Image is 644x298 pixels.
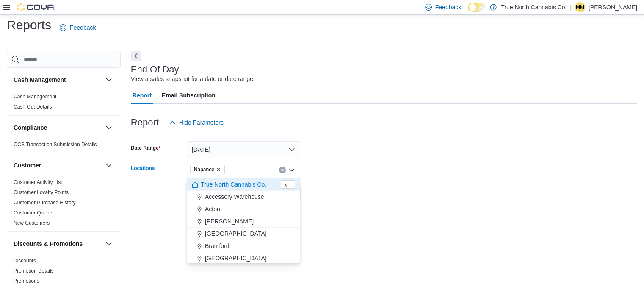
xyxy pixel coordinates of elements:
[14,103,52,110] span: Cash Out Details
[17,3,55,11] img: Cova
[14,161,41,170] h3: Customer
[104,123,114,133] button: Compliance
[104,239,114,249] button: Discounts & Promotions
[187,228,300,240] button: [GEOGRAPHIC_DATA]
[205,192,264,201] span: Accessory Warehouse
[14,189,69,195] a: Customer Loyalty Points
[14,189,69,196] span: Customer Loyalty Points
[7,92,121,115] div: Cash Management
[131,64,179,75] h3: End Of Day
[14,278,39,284] a: Promotions
[288,167,295,173] button: Close list of options
[131,51,141,61] button: Next
[187,141,300,158] button: [DATE]
[7,17,51,33] h1: Reports
[187,203,300,215] button: Acton
[162,87,216,104] span: Email Subscription
[7,177,121,231] div: Customer
[14,123,102,132] button: Compliance
[14,179,62,185] a: Customer Activity List
[131,145,161,151] label: Date Range
[14,141,97,148] span: OCS Transaction Submission Details
[187,252,300,265] button: [GEOGRAPHIC_DATA]
[104,75,114,85] button: Cash Management
[14,179,62,186] span: Customer Activity List
[166,114,227,131] button: Hide Parameters
[14,267,54,274] span: Promotion Details
[14,258,36,264] a: Discounts
[14,200,76,206] a: Customer Purchase History
[216,167,221,172] button: Remove Napanee from selection in this group
[14,257,36,264] span: Discounts
[14,220,50,226] span: New Customers
[468,12,468,12] span: Dark Mode
[104,160,114,170] button: Customer
[435,3,461,11] span: Feedback
[14,94,56,100] a: Cash Management
[187,191,300,203] button: Accessory Warehouse
[14,240,83,248] h3: Discounts & Promotions
[14,75,102,84] button: Cash Management
[14,104,52,110] a: Cash Out Details
[14,209,52,216] span: Customer Queue
[201,180,266,189] span: True North Cannabis Co.
[205,242,229,250] span: Brantford
[279,167,286,173] button: Clear input
[205,254,267,262] span: [GEOGRAPHIC_DATA]
[14,210,52,216] a: Customer Queue
[589,2,637,12] p: [PERSON_NAME]
[131,117,159,128] h3: Report
[7,139,121,153] div: Compliance
[131,75,255,84] div: View a sales snapshot for a date or date range.
[570,2,572,12] p: |
[14,268,54,274] a: Promotion Details
[187,240,300,252] button: Brantford
[14,142,97,148] a: OCS Transaction Submission Details
[205,205,220,213] span: Acton
[190,165,225,174] span: Napanee
[14,220,50,226] a: New Customers
[70,23,96,32] span: Feedback
[14,75,66,84] h3: Cash Management
[14,240,102,248] button: Discounts & Promotions
[14,123,47,132] h3: Compliance
[14,161,102,170] button: Customer
[14,278,39,284] span: Promotions
[468,3,486,12] input: Dark Mode
[131,165,155,172] label: Locations
[14,93,56,100] span: Cash Management
[179,118,224,127] span: Hide Parameters
[205,217,254,226] span: [PERSON_NAME]
[187,178,300,191] button: True North Cannabis Co.
[205,229,267,238] span: [GEOGRAPHIC_DATA]
[187,215,300,228] button: [PERSON_NAME]
[194,165,215,174] span: Napanee
[576,2,584,12] span: MM
[133,87,152,104] span: Report
[501,2,567,12] p: True North Cannabis Co.
[575,2,585,12] div: Marissa Milburn
[14,199,76,206] span: Customer Purchase History
[56,19,99,36] a: Feedback
[7,256,121,290] div: Discounts & Promotions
